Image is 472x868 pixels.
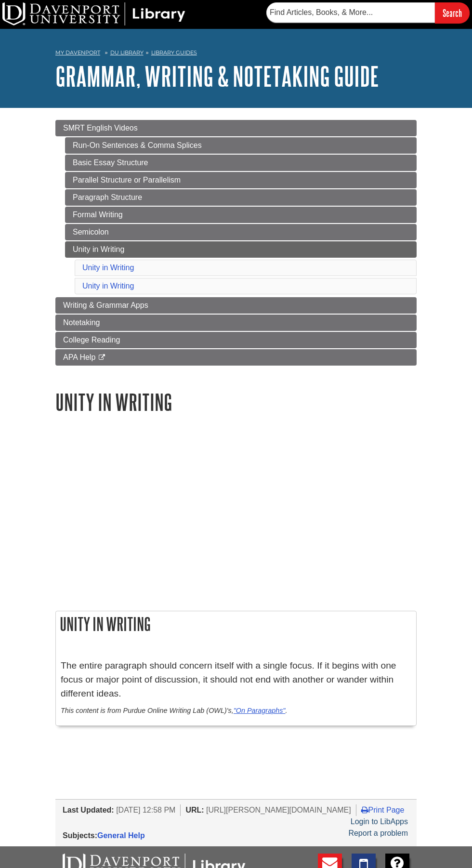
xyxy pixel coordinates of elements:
[65,224,417,240] a: Semicolon
[63,318,100,327] span: Notetaking
[63,301,148,309] span: Writing & Grammar Apps
[266,2,470,23] form: Searches DU Library's articles, books, and more
[65,241,417,258] a: Unity in Writing
[65,137,417,154] a: Run-On Sentences & Comma Splices
[63,353,95,361] span: APA Help
[55,390,417,414] h1: Unity in Writing
[65,172,417,188] a: Parallel Structure or Parallelism
[351,817,408,826] a: Login to LibApps
[110,49,144,56] a: DU Library
[435,2,470,23] input: Search
[55,49,100,57] a: My Davenport
[55,120,417,136] a: SMRT English Videos
[82,263,134,272] a: Unity in Writing
[361,806,368,814] i: Print Page
[56,611,416,637] h2: Unity in Writing
[116,806,175,814] span: [DATE] 12:58 PM
[234,707,286,714] a: "On Paragraphs"
[98,355,106,361] i: This link opens in a new window
[2,2,185,26] img: DU Library
[65,155,417,171] a: Basic Essay Structure
[266,2,435,23] input: Find Articles, Books, & More...
[55,297,417,314] a: Writing & Grammar Apps
[348,829,408,837] a: Report a problem
[55,349,417,366] a: APA Help
[55,46,417,62] nav: breadcrumb
[361,806,405,814] a: Print Page
[61,659,411,700] p: The entire paragraph should concern itself with a single focus. If it begins with one focus or ma...
[55,61,379,91] a: Grammar, Writing & Notetaking Guide
[65,189,417,206] a: Paragraph Structure
[55,332,417,348] a: College Reading
[206,806,351,814] span: [URL][PERSON_NAME][DOMAIN_NAME]
[55,315,417,331] a: Notetaking
[63,806,114,814] span: Last Updated:
[97,831,145,840] a: General Help
[151,49,197,56] a: Library Guides
[65,207,417,223] a: Formal Writing
[63,336,120,344] span: College Reading
[82,282,134,290] a: Unity in Writing
[185,806,204,814] span: URL:
[63,831,97,840] span: Subjects:
[61,706,411,716] p: This content is from Purdue Online Writing Lab (OWL)'s, .
[55,120,417,366] div: Guide Page Menu
[63,124,138,132] span: SMRT English Videos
